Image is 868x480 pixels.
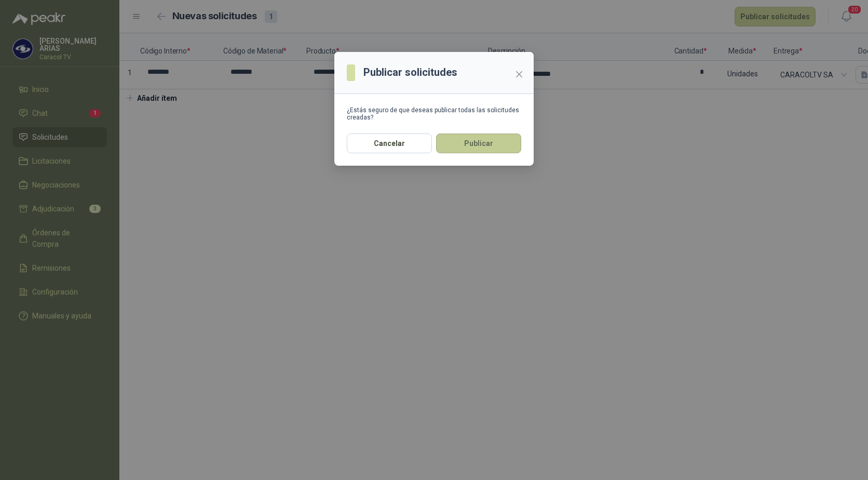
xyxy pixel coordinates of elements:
div: ¿Estás seguro de que deseas publicar todas las solicitudes creadas? [347,106,521,121]
h3: Publicar solicitudes [363,64,457,81]
span: close [515,70,523,78]
button: Close [511,66,527,83]
button: Cancelar [347,134,432,153]
button: Publicar [436,134,521,153]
